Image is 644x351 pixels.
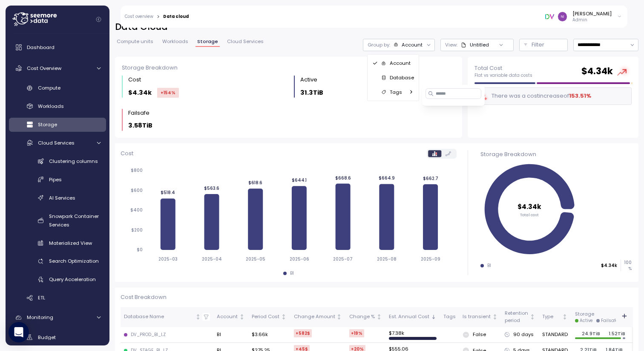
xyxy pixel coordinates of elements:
a: Storage [9,118,106,132]
div: Not sorted [492,314,498,320]
td: BI [213,327,248,343]
div: Active [300,75,317,84]
div: Active [580,318,593,324]
div: Not sorted [376,314,382,320]
div: Not sorted [195,314,201,320]
p: Total Cost [474,64,532,73]
div: Cost [128,75,141,84]
div: Change % [349,313,375,321]
a: Cost Overview [9,60,106,77]
p: Database [390,74,414,81]
span: ETL [38,294,45,301]
tspan: $644.1 [292,177,307,183]
a: Cloud Services [9,136,106,150]
a: Clustering columns [9,154,106,168]
a: Materialized View [9,236,106,250]
p: Account [390,60,411,67]
a: Compute [9,81,106,95]
div: Storage Breakdown [480,150,632,159]
p: 31.3TiB [300,88,323,98]
tspan: 2025-04 [201,256,221,262]
a: AI Services [9,191,106,205]
tspan: 2025-09 [420,256,440,262]
tspan: $200 [131,227,143,233]
span: Dashboard [27,44,55,51]
div: Filter [519,39,568,51]
th: Est. Annual CostSorted descending [385,307,440,327]
span: Storage [197,39,218,44]
a: Monitoring [9,309,106,326]
div: Not sorted [529,314,535,320]
div: Untitled [461,41,489,48]
th: TypeNot sorted [539,307,571,327]
a: Snowpark Container Services [9,209,106,232]
div: Period Cost [252,313,279,321]
p: 3.58TiB [128,121,152,131]
td: $ 7.38k [385,327,440,343]
p: Flat vs variable data costs [474,73,532,78]
span: Workloads [162,39,188,44]
a: Cost overview [125,15,153,19]
div: Not sorted [562,314,568,320]
div: [PERSON_NAME] [572,10,612,17]
div: Tags [443,313,456,321]
th: StorageActiveFailsafeNot sorted [571,307,629,327]
td: $3.66k [248,327,290,343]
div: +582 $ [294,329,312,337]
div: Est. Annual Cost [389,313,429,321]
tspan: $563.6 [204,186,219,191]
p: 1.52TiB [609,330,625,337]
img: 6791f8edfa6a2c9608b219b1.PNG [545,12,554,21]
tspan: 2025-03 [158,256,178,262]
span: AI Services [49,194,75,201]
div: Open Intercom Messenger [9,322,29,342]
tspan: $600 [131,188,143,193]
p: View: [445,41,457,48]
div: Storage [575,310,618,324]
a: Workloads [9,99,106,113]
span: Storage [38,121,57,128]
th: Change %Not sorted [346,307,385,327]
span: Compute units [117,39,153,44]
p: 100 % [621,260,631,271]
span: Cloud Services [227,39,264,44]
a: Pipes [9,172,106,186]
p: False [473,331,486,338]
div: Failsafe [601,318,618,324]
td: STANDARD [539,327,571,343]
tspan: 2025-06 [289,256,309,262]
tspan: 2025-07 [333,256,353,262]
tspan: $4.34k [518,202,542,211]
tspan: $518.4 [161,190,175,195]
div: Data cloud [163,15,189,19]
p: Filter [532,41,544,49]
div: Type [542,313,561,321]
span: Query Acceleration [49,276,96,283]
img: aa5bc15c2af7a8687bb201f861f8e68b [558,12,567,21]
div: There was a cost increase of [479,91,591,101]
div: Sorted descending [431,314,437,320]
a: Search Optimization [9,254,106,268]
div: Account [217,313,238,321]
tspan: $400 [130,207,143,213]
span: Cost Overview [27,65,61,72]
div: Database Name [124,313,194,321]
a: Budget [9,330,106,344]
th: RetentionperiodNot sorted [501,307,539,327]
span: Pipes [49,176,62,183]
p: Cost [121,149,133,158]
tspan: $0 [137,247,143,252]
div: +19 % [349,329,364,337]
p: Cost Breakdown [121,293,633,302]
tspan: $668.6 [335,175,351,180]
div: > [157,14,160,20]
div: Retention period [505,310,528,325]
button: Collapse navigation [93,16,104,23]
th: Is transientNot sorted [459,307,501,327]
div: Not sorted [281,314,287,320]
tspan: $664.9 [379,175,395,181]
span: Search Optimization [49,258,99,264]
a: Dashboard [9,39,106,56]
span: Cloud Services [38,139,75,146]
p: Tags [390,89,402,96]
